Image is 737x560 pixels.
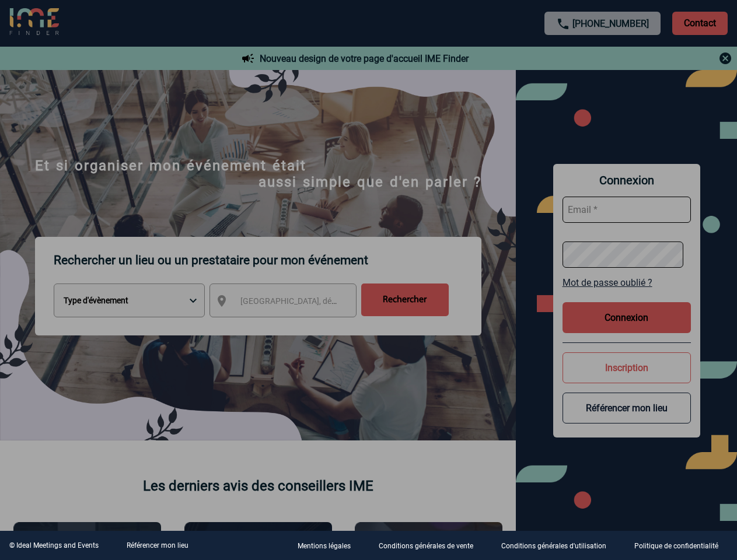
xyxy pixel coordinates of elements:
[501,542,606,551] p: Conditions générales d'utilisation
[9,541,99,549] div: © Ideal Meetings and Events
[634,542,718,551] p: Politique de confidentialité
[369,540,492,551] a: Conditions générales de vente
[625,540,737,551] a: Politique de confidentialité
[288,540,369,551] a: Mentions légales
[492,540,625,551] a: Conditions générales d'utilisation
[379,542,473,551] p: Conditions générales de vente
[298,542,351,551] p: Mentions légales
[127,541,188,549] a: Référencer mon lieu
